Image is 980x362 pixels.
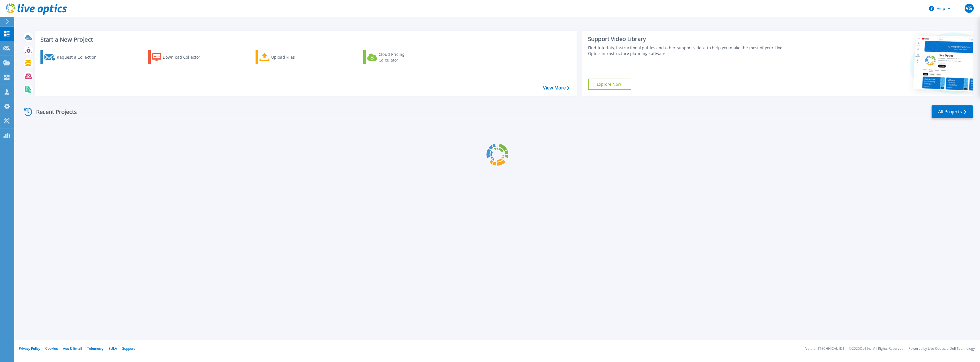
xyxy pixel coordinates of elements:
[148,50,212,64] a: Download Collector
[63,346,82,351] a: Ads & Email
[122,346,135,351] a: Support
[109,346,117,351] a: EULA
[588,45,792,56] div: Find tutorials, instructional guides and other support videos to help you make the most of your L...
[22,105,85,119] div: Recent Projects
[271,52,317,63] div: Upload Files
[19,346,40,351] a: Privacy Policy
[908,347,975,351] li: Powered by Live Optics, a Dell Technology
[256,50,319,64] a: Upload Files
[40,36,569,43] h3: Start a New Project
[57,52,102,63] div: Request a Collection
[163,52,208,63] div: Download Collector
[966,6,972,11] span: VG
[543,85,569,91] a: View More
[588,79,631,90] a: Explore Now!
[45,346,58,351] a: Cookies
[363,50,427,64] a: Cloud Pricing Calculator
[588,35,792,43] div: Support Video Library
[849,347,903,351] li: © 2025 Dell Inc. All Rights Reserved
[932,105,973,118] a: All Projects
[805,347,844,351] li: Version: [TECHNICAL_ID]
[87,346,103,351] a: Telemetry
[379,52,424,63] div: Cloud Pricing Calculator
[40,50,104,64] a: Request a Collection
